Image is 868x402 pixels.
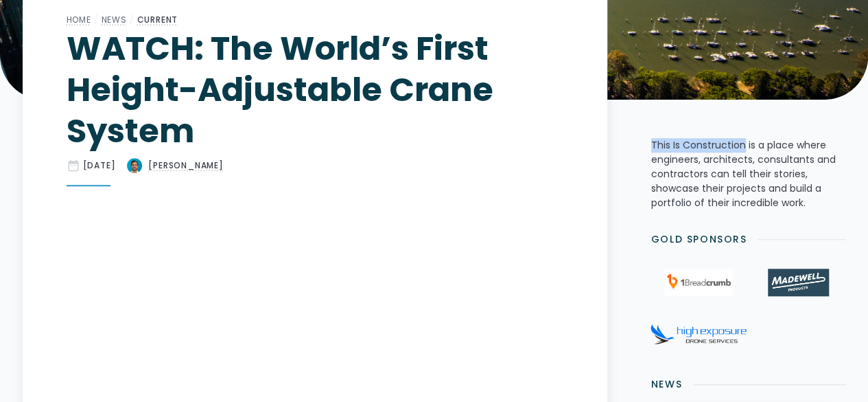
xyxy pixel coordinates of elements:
[664,269,733,296] img: 1Breadcrumb
[67,28,563,152] h1: WATCH: The World’s First Height-Adjustable Crane System
[650,324,747,344] img: High Exposure
[67,159,80,172] div: date_range
[126,157,223,174] a: [PERSON_NAME]
[768,269,828,296] img: Madewell Products
[102,14,127,25] a: News
[651,377,682,392] h2: News
[91,12,102,28] div: /
[651,138,846,210] p: This Is Construction is a place where engineers, architects, consultants and contractors can tell...
[83,159,116,172] div: [DATE]
[127,12,137,28] div: /
[67,14,91,25] a: Home
[137,14,178,25] a: Current
[126,157,143,174] img: WATCH: The World’s First Height-Adjustable Crane System
[148,159,223,172] div: [PERSON_NAME]
[651,232,747,247] h2: Gold Sponsors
